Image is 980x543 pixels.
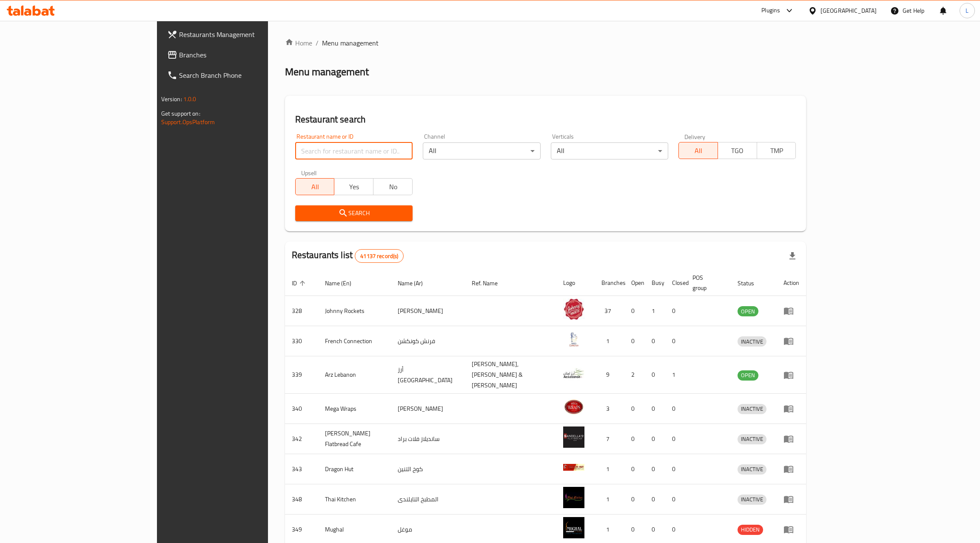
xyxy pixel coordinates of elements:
th: Branches [595,270,624,296]
td: 1 [665,356,686,394]
span: Ref. Name [472,278,509,288]
td: 1 [595,326,624,356]
span: All [299,181,331,193]
td: أرز [GEOGRAPHIC_DATA] [391,356,465,394]
span: Get support on: [161,108,200,119]
nav: breadcrumb [285,38,806,48]
td: 7 [595,424,624,454]
div: HIDDEN [738,525,763,535]
td: 0 [624,394,645,424]
label: Delivery [684,134,706,139]
a: Branches [160,45,321,65]
td: Mega Wraps [318,394,391,424]
td: كوخ التنين [391,454,465,484]
span: INACTIVE [738,434,766,444]
td: 0 [665,394,686,424]
img: Thai Kitchen [563,487,584,508]
button: Search [295,205,413,221]
button: TGO [718,142,757,159]
span: INACTIVE [738,495,766,504]
td: 9 [595,356,624,394]
td: 0 [645,394,665,424]
span: Name (Ar) [398,278,434,288]
div: Menu [783,370,799,380]
div: Total records count [355,249,404,263]
td: المطبخ التايلندى [391,484,465,515]
a: Search Branch Phone [160,65,321,85]
td: [PERSON_NAME] Flatbread Cafe [318,424,391,454]
td: [PERSON_NAME] [391,296,465,326]
span: INACTIVE [738,337,766,347]
div: INACTIVE [738,434,766,444]
span: Search [302,208,406,219]
th: Open [624,270,645,296]
img: Sandella's Flatbread Cafe [563,426,584,448]
span: Status [738,278,765,288]
th: Busy [645,270,665,296]
td: 0 [645,454,665,484]
div: Plugins [761,6,780,16]
td: 1 [645,296,665,326]
button: Yes [334,178,373,195]
span: INACTIVE [738,404,766,414]
td: 0 [645,356,665,394]
td: 0 [665,296,686,326]
span: Search Branch Phone [179,70,314,80]
button: TMP [757,142,796,159]
div: INACTIVE [738,464,766,475]
img: Mughal [563,517,584,538]
div: Menu [783,494,799,504]
div: All [423,142,540,159]
th: Closed [665,270,686,296]
button: All [295,178,335,195]
span: POS group [692,273,721,293]
td: 0 [665,424,686,454]
span: Name (En) [325,278,362,288]
span: TMP [761,145,793,157]
button: All [678,142,718,159]
button: No [373,178,413,195]
td: 37 [595,296,624,326]
span: TGO [721,145,754,157]
img: French Connection [563,329,584,350]
span: Yes [338,181,370,193]
div: Menu [783,306,799,316]
td: 0 [624,454,645,484]
td: Arz Lebanon [318,356,391,394]
td: 0 [665,326,686,356]
td: 2 [624,356,645,394]
span: Restaurants Management [179,29,314,40]
td: Thai Kitchen [318,484,391,515]
td: 0 [624,296,645,326]
span: Menu management [322,38,379,48]
div: Menu [783,464,799,474]
td: 0 [624,326,645,356]
img: Arz Lebanon [563,363,584,384]
td: Johnny Rockets [318,296,391,326]
span: INACTIVE [738,464,766,474]
span: 41137 record(s) [355,252,403,260]
span: No [377,181,409,193]
div: Menu [783,336,799,346]
td: 0 [645,424,665,454]
a: Restaurants Management [160,24,321,45]
span: Branches [179,50,314,60]
span: Version: [161,94,182,105]
h2: Menu management [285,65,369,79]
div: Export file [782,246,803,266]
span: OPEN [738,370,758,380]
img: Mega Wraps [563,396,584,418]
td: 0 [645,484,665,515]
td: 1 [595,454,624,484]
label: Upsell [301,170,317,176]
td: French Connection [318,326,391,356]
img: Dragon Hut [563,457,584,478]
div: All [551,142,668,159]
span: ID [292,278,308,288]
span: OPEN [738,307,758,316]
td: 3 [595,394,624,424]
